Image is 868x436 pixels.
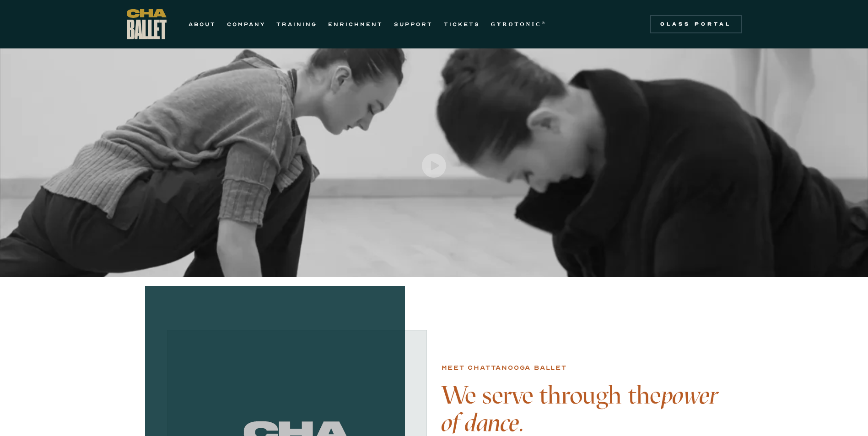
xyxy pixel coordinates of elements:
[442,362,567,373] div: Meet chattanooga ballet
[276,19,317,30] a: TRAINING
[656,21,736,28] div: Class Portal
[491,19,547,30] a: GYROTONIC®
[542,21,547,25] sup: ®
[394,19,433,30] a: SUPPORT
[444,19,480,30] a: TICKETS
[227,19,265,30] a: COMPANY
[127,9,167,39] a: home
[189,19,216,30] a: ABOUT
[650,15,742,33] a: Class Portal
[491,21,542,27] strong: GYROTONIC
[328,19,383,30] a: ENRICHMENT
